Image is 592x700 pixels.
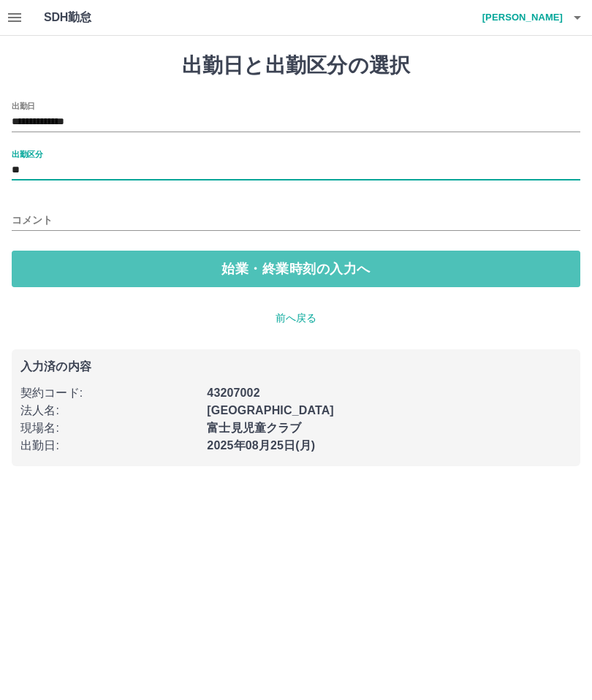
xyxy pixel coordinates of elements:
[20,437,198,454] p: 出勤日 :
[207,422,301,434] b: 富士見児童クラブ
[12,251,580,287] button: 始業・終業時刻の入力へ
[20,402,198,419] p: 法人名 :
[12,148,42,159] label: 出勤区分
[207,439,315,452] b: 2025年08月25日(月)
[12,53,580,78] h1: 出勤日と出勤区分の選択
[207,404,334,416] b: [GEOGRAPHIC_DATA]
[12,100,35,111] label: 出勤日
[12,311,580,326] p: 前へ戻る
[20,419,198,437] p: 現場名 :
[20,384,198,402] p: 契約コード :
[207,387,259,399] b: 43207002
[20,361,572,373] p: 入力済の内容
